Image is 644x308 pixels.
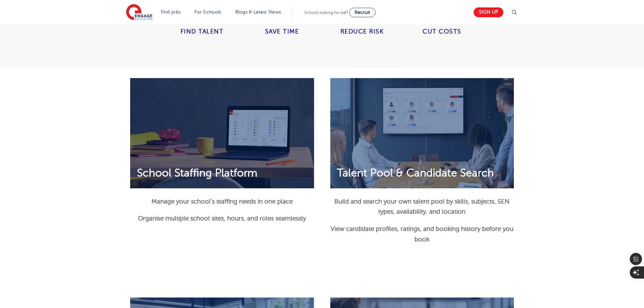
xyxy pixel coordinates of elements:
[265,28,299,35] span: Save Time
[161,9,181,15] a: Find jobs
[355,10,370,15] span: Recruit
[330,78,514,188] img: Talent Pool & Candidate Search
[340,28,384,35] span: REDUCE RISK
[194,9,221,15] a: For Schools
[330,167,501,180] span: Talent Pool & Candidate Search
[349,8,376,17] a: Recruit
[181,28,224,35] span: FIND TALENT
[130,78,314,188] img: School Staffing Platform
[130,167,264,180] span: School Staffing Platform
[304,10,348,15] span: Schools looking for staff
[126,4,152,21] img: Engage Education
[138,215,306,222] strong: Organise multiple school sites, hours, and roles seamlessly
[423,28,461,35] span: CUT COSTS
[151,198,293,205] strong: Manage your school’s staffing needs in one place
[474,7,503,17] a: Sign up
[235,9,281,15] a: Blogs & Latest News
[331,226,514,243] span: View candidate profiles, ratings, and booking history before you book
[334,198,509,215] strong: Build and search your own talent pool by skills, subjects, SEN types, availability, and location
